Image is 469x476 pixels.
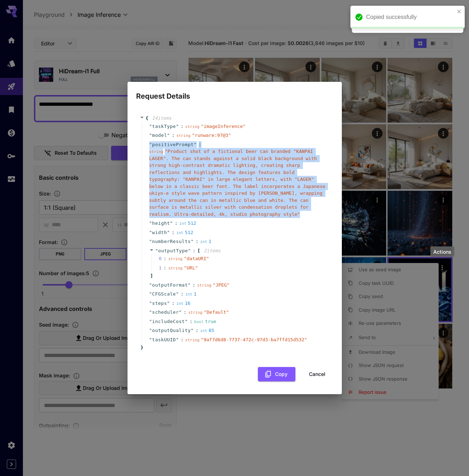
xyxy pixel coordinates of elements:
div: : [164,255,166,262]
span: " JPEG " [213,282,230,288]
span: : [172,229,175,236]
span: taskType [152,123,176,130]
span: : [199,141,201,148]
span: 2 item s [204,248,221,253]
div: 512 [179,220,196,227]
span: int [176,301,184,306]
div: Copied successfully [366,13,455,21]
span: " [149,319,152,324]
span: " [149,133,152,138]
span: outputQuality [152,327,191,334]
div: 1 [185,291,197,298]
span: string [149,149,164,154]
span: ] [149,272,153,279]
span: " [188,282,191,288]
span: " [149,220,152,226]
button: close [457,9,462,14]
span: " dataURI " [184,256,209,261]
span: : [190,318,193,325]
span: : [181,336,184,343]
span: int [200,239,207,244]
span: " [167,230,170,235]
span: includeCost [152,318,185,325]
div: 512 [176,229,193,236]
span: " [149,142,152,147]
span: string [168,257,183,261]
span: " [170,220,173,226]
span: CFGScale [152,291,176,298]
span: [ [198,247,200,254]
span: outputFormat [152,282,188,289]
span: : [181,291,184,298]
span: scheduler [152,309,179,316]
span: 1 [159,264,169,272]
span: " [188,248,191,253]
span: " [149,239,152,244]
span: " imageInference " [201,124,245,129]
span: " Product shot of a fictional beer can branded "KANPAI LAGER". The can stands against a solid bla... [149,149,325,217]
span: string [176,133,191,138]
span: outputType [158,248,188,253]
span: " [155,248,158,253]
span: " runware:97@3 " [192,133,231,138]
span: { [146,115,149,122]
span: positivePrompt [152,141,194,148]
span: " [176,337,179,342]
div: 85 [200,327,214,334]
span: 0 [159,255,169,262]
span: " [149,328,152,333]
span: " [176,291,179,297]
span: string [185,124,200,129]
span: " [149,301,152,306]
span: bool [194,319,204,324]
span: } [140,344,144,351]
span: steps [152,300,167,307]
span: : [181,123,184,130]
span: " [179,309,182,315]
span: : [195,327,198,334]
div: : [164,264,166,272]
span: : [172,132,175,139]
span: " [149,291,152,297]
span: : [184,309,186,316]
span: string [188,310,203,315]
span: taskUUID [152,336,176,343]
span: : [193,247,195,254]
div: 1 [200,238,211,245]
button: Copy [258,367,295,382]
span: numberResults [152,238,191,245]
h2: Request Details [128,82,342,102]
span: " [167,133,170,138]
span: width [152,229,167,236]
span: model [152,132,167,139]
span: string [197,283,211,288]
span: " [191,328,194,333]
span: " [149,309,152,315]
span: : [172,300,175,307]
span: " URL " [184,265,198,271]
div: true [194,318,216,325]
span: : [195,238,198,245]
span: " [176,124,179,129]
span: " 9af7d6d8-7737-472c-97d3-ba7ffd15d532 " [201,337,307,342]
div: Actions [430,247,454,257]
span: " [167,301,170,306]
span: " [191,239,194,244]
span: string [185,338,200,342]
span: int [179,221,186,226]
button: Cancel [301,367,333,382]
span: int [185,292,193,297]
div: 16 [176,300,191,307]
span: " [149,230,152,235]
span: " [149,337,152,342]
span: int [176,230,184,235]
span: " Default " [204,309,229,315]
span: height [152,220,170,227]
span: " [149,124,152,129]
span: : [193,282,195,289]
span: int [200,328,207,333]
span: : [175,220,178,227]
span: string [168,266,183,271]
span: " [149,282,152,288]
span: " [194,142,196,147]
